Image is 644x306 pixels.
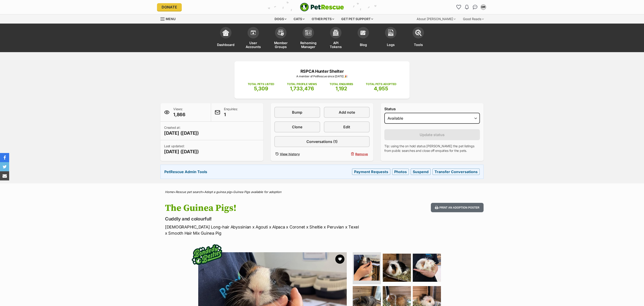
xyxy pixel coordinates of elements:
[354,255,380,281] img: Photo of The Guinea Pigs!
[343,124,350,130] span: Edit
[278,30,284,36] img: team-members-icon-5396bd8760b3fe7c0b43da4ab00e1e3bb1a5d9ba89233759b79545d2d3fc5d0d.svg
[290,86,314,91] span: 1,733,476
[413,254,441,282] img: Photo of The Guinea Pigs!
[388,30,394,36] img: logs-icon-5bf4c29380941ae54b88474b1138927238aebebbc450bc62c8517511492d5a22.svg
[233,190,281,194] a: Guinea Pigs available for adoption
[290,14,308,24] div: Cats
[274,136,370,147] a: Conversations (1)
[360,41,367,49] span: Blog
[164,130,199,136] span: [DATE] ([DATE])
[374,86,388,91] span: 4,955
[473,5,478,9] img: chat-41dd97257d64d25036548639549fe6c8038ab92f7586957e7f3b1b290dea8141.svg
[413,14,459,24] div: About [PERSON_NAME]
[384,129,480,140] button: Update status
[164,170,207,174] strong: PetRescue Admin Tools
[415,30,421,36] img: tools-icon-677f8b7d46040df57c17cb185196fc8e01b2b03676c49af7ba82c462532e62ee.svg
[480,3,487,11] button: My account
[239,25,267,52] a: User Accounts
[271,14,290,24] div: Dogs
[165,224,359,236] p: [DEMOGRAPHIC_DATA] Long-hair Abyssinian x Agouti x Alpaca x Coronet x Sheltie x Peruvian x Texel ...
[405,25,432,52] a: Tools
[414,41,423,49] span: Tools
[294,25,322,52] a: Rehoming Manager
[455,3,487,11] ul: Account quick links
[300,41,316,49] span: Rehoming Manager
[455,3,462,11] a: Favourites
[471,3,479,11] a: Conversations
[254,86,268,91] span: 5,309
[287,82,317,86] p: TOTAL PROFILE VIEWS
[350,25,377,52] a: Blog
[274,107,320,118] a: Bump
[383,254,411,282] img: Photo of The Guinea Pigs!
[157,3,182,11] a: Donate
[333,30,339,36] img: api-icon-849e3a9e6f871e3acf1f60245d25b4cd0aad652aa5f5372336901a6a67317bd8.svg
[164,148,199,155] span: [DATE] ([DATE])
[217,41,234,49] span: Dashboard
[212,25,239,52] a: Dashboard
[465,5,469,9] img: notifications-46538b983faf8c2785f20acdc204bb7945ddae34d4c08c2a6579f10ce5e182be.svg
[166,17,176,21] span: Menu
[463,3,471,11] button: Notifications
[360,30,366,36] img: blogs-icon-e71fceff818bbaa76155c998696f2ea9b8fc06abc828b24f45ee82a475c2fd99.svg
[241,68,403,74] p: RSPCA Hunter Shelter
[189,236,225,273] img: bonded besties
[335,255,344,264] button: favourite
[292,124,302,130] span: Clone
[431,203,484,212] button: Print an adoption poster
[481,5,486,9] div: DR
[392,169,409,175] a: Photos
[366,82,396,86] p: TOTAL PETS ADOPTED
[165,216,359,222] p: Cuddly and colourful!
[165,203,359,213] h1: The Guinea Pigs!
[224,111,238,118] span: 1
[204,190,231,194] a: Adopt a guinea pig
[432,169,480,175] a: Transfer Conversations
[322,25,350,52] a: API Tokens
[324,107,370,118] a: Add note
[352,169,390,175] a: Payment Requests
[411,169,431,175] a: Suspend
[420,132,445,137] span: Update status
[308,14,337,24] div: Other pets
[300,3,344,11] a: PetRescue
[384,107,480,111] label: Status
[154,190,490,194] div: > > >
[224,107,238,118] p: Enquiries:
[248,82,274,86] p: TOTAL PETS LISTED
[328,41,344,49] span: API Tokens
[377,25,405,52] a: Logs
[339,110,355,115] span: Add note
[173,107,185,118] p: Views:
[274,121,320,132] a: Clone
[165,190,173,194] a: Home
[164,144,199,155] p: Last updated:
[324,151,370,157] button: Remove
[330,82,353,86] p: TOTAL ENQUIRIES
[245,41,261,49] span: User Accounts
[176,190,202,194] a: Rescue pet search
[274,151,320,157] a: View history
[267,25,294,52] a: Member Groups
[355,152,368,156] span: Remove
[300,3,344,11] img: logo-e224e6f780fb5917bec1dbf3a21bbac754714ae5b6737aabdf751b685950b380.svg
[223,30,229,36] img: dashboard-icon-eb2f2d2d3e046f16d808141f083e7271f6b2e854fb5c12c21221c1fb7104beca.svg
[292,110,302,115] span: Bump
[273,41,289,49] span: Member Groups
[384,144,480,153] p: Tip: using the on hold status [PERSON_NAME] the pet listings from public searches and close off e...
[305,30,311,35] img: group-profile-icon-3fa3cf56718a62981997c0bc7e787c4b2cf8bcc04b72c1350f741eb67cf2f40e.svg
[241,74,403,78] p: A member of PetRescue since [DATE] 🎉
[460,14,487,24] div: Good Reads
[280,152,300,156] span: View history
[160,14,179,23] a: Menu
[387,41,395,49] span: Logs
[250,30,256,36] img: members-icon-d6bcda0bfb97e5ba05b48644448dc2971f67d37433e5abca221da40c41542bd5.svg
[306,139,338,144] span: Conversations (1)
[173,111,185,118] span: 1,866
[164,125,199,136] p: Created at:
[338,14,376,24] div: Get pet support
[336,86,347,91] span: 1,192
[324,121,370,132] a: Edit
